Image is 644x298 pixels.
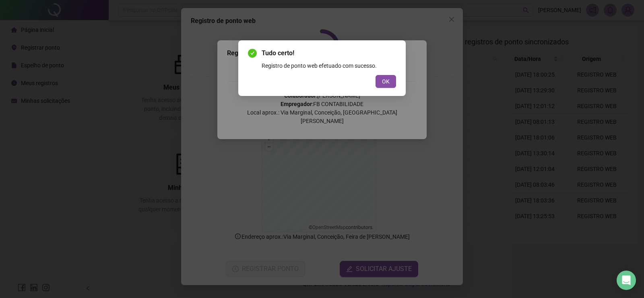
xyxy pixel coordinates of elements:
div: Open Intercom Messenger [617,271,636,290]
button: OK [376,75,396,88]
span: OK [382,77,390,86]
span: check-circle [248,49,257,58]
span: Tudo certo! [262,48,396,58]
div: Registro de ponto web efetuado com sucesso. [262,61,396,70]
